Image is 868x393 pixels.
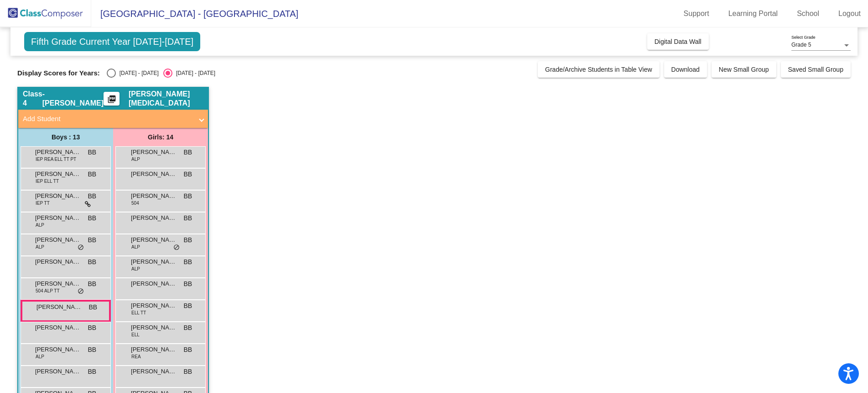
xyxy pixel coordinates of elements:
span: REA [131,353,141,360]
span: do_not_disturb_alt [78,288,84,295]
span: [PERSON_NAME] [131,213,177,223]
div: Boys : 13 [18,128,113,146]
span: BB [183,367,192,377]
span: [PERSON_NAME] [131,345,177,354]
span: [PERSON_NAME] [131,257,177,266]
mat-panel-title: Add Student [23,114,192,124]
span: [PERSON_NAME] [131,191,177,201]
span: ELL [131,331,140,338]
button: New Small Group [712,61,776,78]
a: Logout [831,6,868,21]
span: BB [88,323,96,333]
span: [GEOGRAPHIC_DATA] - [GEOGRAPHIC_DATA] [91,6,298,21]
span: [PERSON_NAME] [35,257,81,266]
span: Digital Data Wall [655,38,702,45]
span: ALP [36,244,44,250]
span: IEP TT [36,200,50,207]
span: ALP [131,244,140,250]
div: Girls: 14 [113,128,208,146]
span: Grade/Archive Students in Table View [545,66,652,73]
span: do_not_disturb_alt [173,244,180,251]
span: [PERSON_NAME] [35,148,81,157]
button: Digital Data Wall [647,33,709,50]
span: Class 4 [23,90,42,108]
span: - [PERSON_NAME] [42,90,104,108]
span: BB [88,279,96,289]
button: Print Students Details [104,92,120,106]
span: BB [88,345,96,355]
span: [PERSON_NAME] [35,213,81,223]
span: 504 ALP TT [36,287,59,294]
span: ELL TT [131,309,146,316]
button: Grade/Archive Students in Table View [538,61,660,78]
div: [DATE] - [DATE] [172,69,215,77]
a: Support [676,6,717,21]
span: ALP [131,266,140,272]
span: BB [88,235,96,245]
span: BB [183,148,192,157]
span: [PERSON_NAME] [131,235,177,244]
span: BB [183,235,192,245]
span: BB [88,148,96,157]
span: [PERSON_NAME] [35,235,81,244]
span: Grade 5 [791,42,811,48]
span: [PERSON_NAME] [35,191,81,201]
span: BB [88,257,96,267]
span: do_not_disturb_alt [78,244,84,251]
button: Saved Small Group [781,61,851,78]
span: [PERSON_NAME] [131,148,177,157]
span: [PERSON_NAME][MEDICAL_DATA] [129,90,203,108]
span: [PERSON_NAME] [PERSON_NAME] [131,301,177,310]
mat-expansion-panel-header: Add Student [18,110,208,128]
span: BB [183,191,192,201]
span: Download [671,66,700,73]
span: BB [183,323,192,333]
mat-icon: picture_as_pdf [106,95,117,107]
div: [DATE] - [DATE] [116,69,159,77]
span: BB [88,170,96,179]
span: BB [183,170,192,179]
span: [PERSON_NAME] [35,170,81,179]
span: BB [88,303,97,312]
span: [PERSON_NAME] [35,345,81,354]
span: [PERSON_NAME] [131,367,177,376]
span: BB [183,257,192,267]
span: [PERSON_NAME] [131,170,177,179]
span: 504 [131,200,139,207]
span: Fifth Grade Current Year [DATE]-[DATE] [24,32,200,51]
span: ALP [131,156,140,163]
span: [PERSON_NAME] [131,279,177,288]
span: Display Scores for Years: [17,69,100,77]
span: [PERSON_NAME] [35,279,81,288]
a: Learning Portal [721,6,785,21]
span: [PERSON_NAME] [36,303,82,312]
span: IEP ELL TT [36,178,59,185]
span: Saved Small Group [788,66,843,73]
span: BB [88,367,96,377]
span: BB [183,345,192,355]
a: School [790,6,826,21]
span: ALP [36,222,44,228]
span: BB [183,213,192,223]
mat-radio-group: Select an option [107,69,215,78]
span: BB [183,279,192,289]
span: BB [88,191,96,201]
span: BB [183,301,192,311]
span: IEP REA ELL TT PT [36,156,76,163]
span: [PERSON_NAME] [35,367,81,376]
button: Download [664,61,707,78]
span: [PERSON_NAME] [131,323,177,332]
span: ALP [36,353,44,360]
span: [PERSON_NAME] [35,323,81,332]
span: New Small Group [719,66,769,73]
span: BB [88,213,96,223]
